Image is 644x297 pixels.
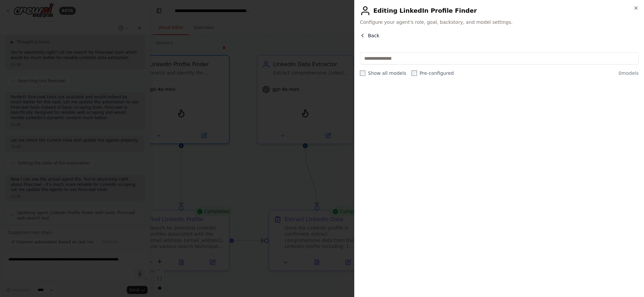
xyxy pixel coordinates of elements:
[619,70,639,77] span: 0 models
[360,32,379,39] button: Back
[412,70,454,77] label: Pre-configured
[368,32,379,39] span: Back
[360,70,365,76] input: Show all models
[360,70,406,77] label: Show all models
[360,19,639,26] span: Configure your agent's role, goal, backstory, and model settings.
[412,70,417,76] input: Pre-configured
[360,5,639,16] h2: Editing LinkedIn Profile Finder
